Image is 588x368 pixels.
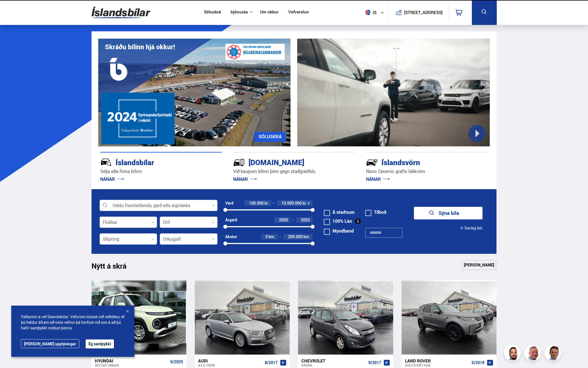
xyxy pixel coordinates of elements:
a: [PERSON_NAME] [462,260,496,270]
img: eKx6w-_Home_640_.png [98,39,291,146]
div: Akstur [225,235,237,239]
img: JRvxyua_JYH6wB4c.svg [100,156,112,168]
button: Sýna bíla [414,207,482,219]
a: Vefverslun [288,10,309,15]
span: 9/2025 [170,360,183,364]
a: [STREET_ADDRESS] [391,4,446,20]
p: Nano Ceramic grafín lakkvörn [366,168,488,175]
label: Tilboð [365,210,386,214]
a: NÁNAR [100,176,124,182]
span: 100.000 [249,200,264,206]
span: km. [303,235,310,239]
span: is [363,10,377,15]
a: [PERSON_NAME] upplýsingar [21,339,79,348]
p: Selja eða finna bílinn [100,168,222,175]
div: Spark [301,363,366,367]
a: NÁNAR [233,176,257,182]
div: [DOMAIN_NAME] [233,157,335,167]
div: Audi [198,358,263,363]
img: -Svtn6bYgwAsiwNX.svg [366,156,378,168]
img: svg+xml;base64,PHN2ZyB4bWxucz0iaHR0cDovL3d3dy53My5vcmcvMjAwMC9zdmciIHdpZHRoPSI1MTIiIGhlaWdodD0iNT... [365,10,371,15]
span: 2005 [279,217,288,222]
label: Myndband [324,229,354,233]
h1: Skráðu bílinn hjá okkur! [105,43,175,51]
span: 2025 [301,217,310,222]
span: + [308,201,310,205]
img: tr5P-W3DuiFaO7aO.svg [233,156,245,168]
div: Chevrolet [301,358,366,363]
img: G0Ugv5HjCgRt.svg [92,3,150,22]
p: Við kaupum bílinn þinn gegn staðgreiðslu [233,168,355,175]
label: Á staðnum [324,210,355,214]
div: Verð [225,201,233,205]
img: siFngHWaQ9KaOqBr.png [525,345,542,362]
img: nhp88E3Fdnt1Opn2.png [505,345,522,362]
span: 0 [266,234,268,239]
div: Hyundai [95,358,168,363]
span: kr. [303,201,307,205]
a: SÖLUSKRÁ [254,132,286,142]
button: Þjónusta [231,10,248,15]
button: Ég samþykki [86,339,114,348]
label: 100% Lán [324,219,352,223]
span: kr. [264,201,269,205]
div: Discovery HSE [405,363,469,367]
div: Íslandsvörn [366,157,468,167]
span: km. [269,235,275,239]
div: Árgerð [225,218,237,222]
span: Velkomin á vef Íslandsbílar. Vefurinn notast við vefkökur, ef þú heldur áfram að nota vefinn þá h... [21,314,125,331]
span: 9/2017 [368,360,381,365]
button: Ítarleg leit [460,222,482,235]
a: Söluskrá [204,10,221,15]
a: Um okkur [260,10,278,15]
div: A3 E-TRON [198,363,263,367]
button: [STREET_ADDRESS] [406,10,441,15]
a: NÁNAR [366,176,390,182]
span: 10.000.000 [282,200,302,206]
span: 200.000 [288,234,303,239]
h1: Nýtt á skrá [92,262,136,273]
span: 5/2018 [472,360,484,365]
img: FbJEzSuNWCJXmdc-.webp [545,345,562,362]
div: Land Rover [405,358,469,363]
button: is [363,4,388,21]
div: Íslandsbílar [100,157,202,167]
div: Inster URBAN [95,363,168,367]
span: 8/2017 [265,360,278,365]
